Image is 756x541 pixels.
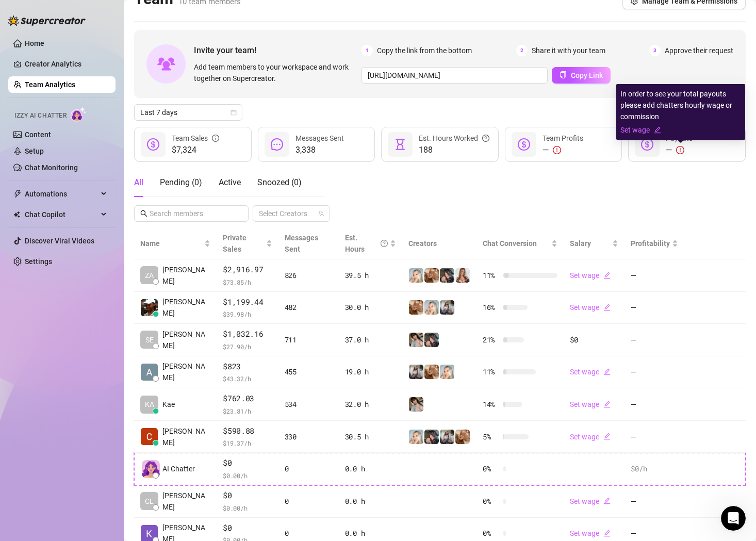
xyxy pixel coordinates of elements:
span: $ 43.32 /h [223,373,272,384]
td: — [624,388,684,421]
span: [PERSON_NAME] [162,425,210,448]
span: copy [560,71,567,78]
span: chatters [84,313,113,321]
span: question-circle [482,133,489,144]
span: chatter [26,178,53,186]
a: Set wageedit [570,433,611,441]
div: — [543,144,583,156]
span: $0 [223,522,272,534]
span: 0 % [483,463,499,474]
img: Roux️‍ [409,300,423,315]
span: $ 39.98 /h [223,309,272,319]
span: SE [145,334,154,346]
iframe: Intercom live chat [721,506,746,531]
a: Discover Viral Videos [25,237,94,245]
span: exclamation-circle [553,146,561,154]
div: 711 [285,334,333,346]
td: — [624,485,684,518]
span: message [271,138,283,151]
span: dollar-circle [147,138,159,151]
img: Megan [424,300,439,315]
img: Megan [409,430,423,444]
span: $7,324 [172,144,219,156]
span: $ 73.85 /h [223,277,272,287]
div: All [134,176,143,189]
span: ... AI Chat Copilot: That helps [10,212,116,220]
span: dollar-circle [641,138,653,151]
td: — [624,292,684,324]
img: Roux️‍ [455,430,470,444]
img: Raven [409,333,423,347]
div: Pending ( 0 ) [160,176,202,189]
span: [PERSON_NAME] [162,360,210,383]
img: Riley [424,333,439,347]
div: 826 [285,270,333,281]
span: Salary [570,239,591,248]
span: $ 0.00 /h [223,470,272,481]
span: $ 0.00 /h [223,503,272,513]
button: Messages [69,322,137,363]
div: 0 [285,528,333,539]
span: ... your tips and improve your [10,167,99,186]
span: 1 [361,45,373,56]
div: 534 [285,399,333,410]
span: edit [603,368,611,375]
span: dollar-circle [518,138,530,151]
a: Setup [25,147,44,155]
span: be more [146,212,176,220]
span: $2,916.97 [223,264,272,276]
a: Set wageedit [570,271,611,280]
img: AI Chatter [71,107,87,122]
a: Creator Analytics [25,56,107,72]
a: Home [25,39,44,47]
span: Messages [86,348,121,355]
span: chatters [116,212,146,220]
span: ... your creators' account, [10,122,103,130]
span: chatters [103,122,133,130]
span: Add team members to your workspace and work together on Supercreator. [194,61,357,84]
span: Last 7 days [140,105,236,120]
span: thunderbolt [13,190,22,198]
span: Profitability [631,239,670,248]
span: CL [145,496,154,507]
div: 0.0 h [345,528,396,539]
span: question-circle [381,232,388,255]
img: ANDREA [409,365,423,379]
div: Team Sales [172,133,219,144]
div: — [666,144,693,156]
span: info-circle [212,133,219,144]
div: $0 [570,334,619,346]
div: 455 [285,366,333,378]
img: Chat Copilot [13,211,20,218]
span: Izzy AI Chatter [14,111,67,121]
div: 0.0 h [345,496,396,507]
span: edit [603,272,611,279]
span: [PERSON_NAME] [162,264,210,287]
span: chatters [30,257,60,265]
div: 0.0 h [345,463,396,474]
span: $ 27.90 /h [223,341,272,352]
span: Share it with your team [532,45,605,56]
img: Megan [440,365,454,379]
span: , and account managers all in one workspace [10,122,182,141]
span: 0 % [483,496,499,507]
span: edit [603,433,611,440]
div: Close [181,4,200,23]
span: Chat Conversion [483,239,537,248]
span: Snoozed ( 0 ) [257,177,302,187]
div: Est. Hours [345,232,388,255]
img: Alyssa Reuse [141,364,158,381]
span: team [318,210,324,217]
span: edit [603,497,611,504]
img: Ari Kirk [141,299,158,316]
span: $823 [223,360,272,373]
span: Accessing OnlyFans Accounts with the Supercreator Desktop App [10,67,148,86]
span: edit [654,126,661,134]
span: Start Here: Product Overview [10,201,116,209]
img: ANDREA [440,300,454,315]
th: Name [134,228,217,259]
img: Roux️‍ [424,268,439,283]
span: 188 [419,144,489,156]
span: 14 % [483,399,499,410]
img: Riley [440,268,454,283]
